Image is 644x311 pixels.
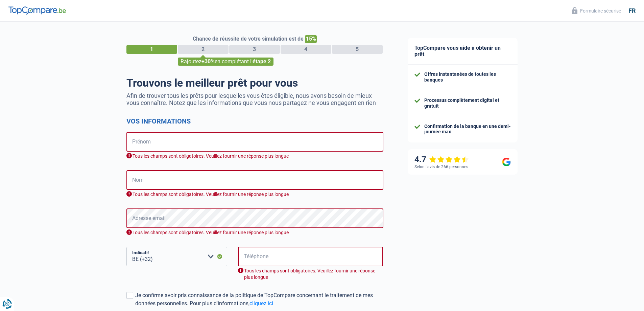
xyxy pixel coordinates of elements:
[305,35,317,43] span: 15%
[568,5,625,16] button: Formulaire sécurisé
[126,45,177,54] div: 1
[126,191,383,198] div: Tous les champs sont obligatoires. Veuillez fournir une réponse plus longue
[249,300,273,307] a: cliquez ici
[408,38,518,65] div: TopCompare vous aide à obtenir un prêt
[126,153,383,159] div: Tous les champs sont obligatoires. Veuillez fournir une réponse plus longue
[332,45,383,54] div: 5
[201,58,215,65] span: +30%
[424,97,511,109] div: Processus complètement digital et gratuit
[424,124,511,135] div: Confirmation de la banque en une demi-journée max
[135,291,383,308] div: Je confirme avoir pris connaissance de la politique de TopCompare concernant le traitement de mes...
[424,71,511,83] div: Offres instantanées de toutes les banques
[126,92,383,106] p: Afin de trouver tous les prêts pour lesquelles vous êtes éligible, nous avons besoin de mieux vou...
[628,7,636,15] div: fr
[414,164,468,169] div: Selon l’avis de 266 personnes
[238,247,383,266] input: 401020304
[178,45,229,54] div: 2
[229,45,280,54] div: 3
[414,155,469,164] div: 4.7
[126,229,383,236] div: Tous les champs sont obligatoires. Veuillez fournir une réponse plus longue
[178,58,273,66] div: Rajoutez en complétant l'
[281,45,331,54] div: 4
[253,58,271,65] span: étape 2
[126,117,383,125] h2: Vos informations
[8,6,66,15] img: TopCompare Logo
[193,36,304,42] span: Chance de réussite de votre simulation est de
[126,76,383,89] h1: Trouvons le meilleur prêt pour vous
[238,268,383,281] div: Tous les champs sont obligatoires. Veuillez fournir une réponse plus longue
